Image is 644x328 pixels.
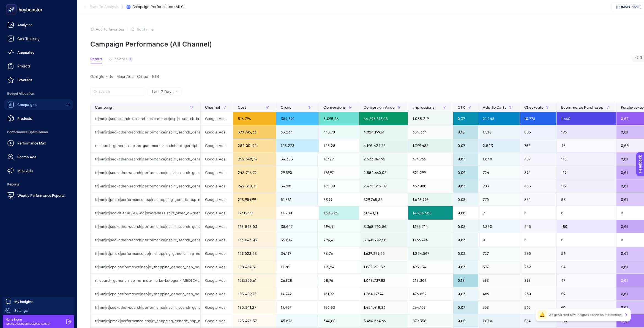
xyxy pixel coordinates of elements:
[359,193,408,206] div: 829.768,88
[91,166,200,179] div: tr|mm|rt|sea-other-search|performance|nsp|rt_search_generic_nsp_na_dsa-ceyiz-donemi|na|d2c|DSA|OS...
[276,247,319,260] div: 34.197
[478,274,520,287] div: 693
[276,166,319,179] div: 29.590
[364,105,395,110] span: Conversion Value
[538,310,547,319] div: 🔔
[233,112,276,125] div: 516.796
[201,314,233,327] div: Google Ads
[478,260,520,274] div: 536
[17,155,36,159] span: Search Ads
[122,4,123,9] span: /
[520,301,556,314] div: 265
[319,139,359,152] div: 125,28
[478,193,520,206] div: 770
[17,168,33,173] span: Meta Ads
[276,274,319,287] div: 26.928
[276,206,319,220] div: 14.780
[520,233,556,247] div: 0
[14,308,28,313] span: Settings
[201,260,233,274] div: Google Ads
[17,23,32,27] span: Analyses
[201,166,233,179] div: Google Ads
[4,61,73,72] a: Projects
[91,220,200,233] div: tr|mm|rt|sea-other-search|performance|nsp|rt_search_generic_nsp_na_dsa-other-max-conv-value-feed|...
[4,190,73,201] a: Weekly Performance Reports
[319,247,359,260] div: 78,76
[131,27,154,31] button: Notify me
[453,206,478,220] div: 0,00
[91,314,200,327] div: tr|mm|rt|pmax|performance|nsp|rt_shopping_generic_nsp_na_pmax-other-traffic|na|d2c|AOP|OSB0002K1G
[201,233,233,247] div: Google Ads
[458,105,465,110] span: CTR
[201,274,233,287] div: Google Ads
[129,57,133,61] div: 7
[453,274,478,287] div: 0,13
[201,152,233,166] div: Google Ads
[557,220,616,233] div: 180
[4,19,73,30] a: Analyses
[233,152,276,166] div: 252.560,74
[557,233,616,247] div: 0
[201,112,233,125] div: Google Ads
[408,193,453,206] div: 1.643.990
[408,260,453,274] div: 495.134
[549,313,622,317] p: We generated new insights based on the metrics
[408,112,453,125] div: 1.035.219
[359,152,408,166] div: 2.533.861,92
[17,102,37,107] span: Campaigns
[408,220,453,233] div: 1.166.744
[319,193,359,206] div: 73,99
[359,287,408,300] div: 1.304.197,74
[478,314,520,327] div: 1.800
[319,112,359,125] div: 3.095,86
[359,139,408,152] div: 4.190.424,78
[17,141,46,145] span: Performance Max
[4,33,73,44] a: Goal Tracking
[453,193,478,206] div: 0,03
[520,314,556,327] div: 864
[233,233,276,247] div: 163.843,03
[453,179,478,193] div: 0,07
[276,193,319,206] div: 51.381
[557,247,616,260] div: 59
[201,139,233,152] div: Google Ads
[91,247,200,260] div: tr|mm|rt|pmax|performance|sp|rt_shopping_generic_nsp_na_pmax-other-gmc-benchmark|na|d2c|AOP|OSB00...
[91,287,200,300] div: tr|mm|rt|cpc|performance|nsp|rt_shopping_generic_nsp_na-sda|na|d2c|AOP|OSB0002RRN
[359,206,408,220] div: 61.541,11
[91,260,200,274] div: tr|mm|rt|cpc|performance|nsp|rt_shopping_generic_nsp_na-it|na|d2c|AOP|OSB0002RRL
[557,139,616,152] div: 45
[520,247,556,260] div: 285
[323,105,346,110] span: Conversions
[478,220,520,233] div: 1.380
[408,287,453,300] div: 476.852
[359,166,408,179] div: 2.854.660,02
[478,233,520,247] div: 0
[238,105,246,110] span: Cost
[152,89,173,94] span: Last 7 Days
[4,179,73,190] span: Reports
[453,166,478,179] div: 0,09
[478,206,520,220] div: 9
[233,314,276,327] div: 123.490,57
[233,260,276,274] div: 158.464,51
[276,301,319,314] div: 19.407
[276,314,319,327] div: 45.076
[233,125,276,139] div: 379.905,33
[319,314,359,327] div: 346,88
[17,50,34,54] span: Anomalies
[557,301,616,314] div: 60
[408,233,453,247] div: 1.166.744
[520,125,556,139] div: 885
[276,112,319,125] div: 384.521
[478,152,520,166] div: 1.048
[453,139,478,152] div: 0,07
[319,179,359,193] div: 165,80
[319,301,359,314] div: 106,03
[408,301,453,314] div: 264.169
[91,206,200,220] div: tr|mm|rt|soc-yt-trueview-ad|awareness|sp|rt_video_awareness_sp_na_youtube-reach-other-coop-gamezo...
[201,247,233,260] div: Google Ads
[114,57,127,61] span: Insights
[520,287,556,300] div: 230
[201,179,233,193] div: Google Ads
[99,90,142,94] input: Search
